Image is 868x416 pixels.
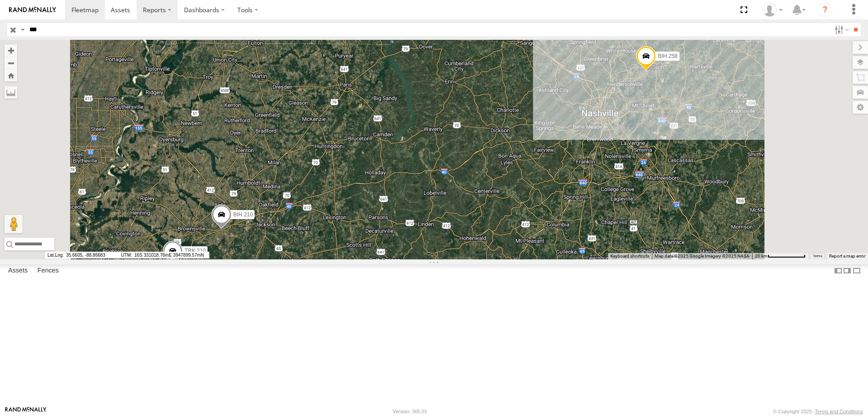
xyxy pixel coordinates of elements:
[5,44,17,57] button: Zoom in
[818,3,832,17] i: ?
[4,264,32,277] label: Assets
[5,57,17,69] button: Zoom out
[655,253,750,258] span: Map data ©2025 Google Imagery ©2025 NASA
[752,253,808,259] button: Map Scale: 20 km per 80 pixels
[5,86,17,99] label: Measure
[831,23,850,36] label: Search Filter Options
[19,23,26,36] label: Search Query
[233,211,253,218] span: BIH 210
[759,3,786,17] div: Nele .
[5,69,17,81] button: Zoom Home
[5,215,23,233] button: Drag Pegman onto the map to open Street View
[45,252,118,258] span: 35.6605, -88.86683
[393,409,427,414] div: Version: 305.01
[5,407,47,416] a: Visit our Website
[829,253,865,258] a: Report a map error
[834,264,843,277] label: Dock Summary Table to the Left
[9,7,56,13] img: rand-logo.svg
[610,253,649,259] button: Keyboard shortcuts
[843,264,852,277] label: Dock Summary Table to the Right
[755,253,768,258] span: 20 km
[773,409,863,414] div: © Copyright 2025 -
[852,264,861,277] label: Hide Summary Table
[184,248,206,254] span: TRK 210
[815,409,863,414] a: Terms and Conditions
[813,254,822,258] a: Terms
[33,264,63,277] label: Fences
[119,252,209,258] span: 16S 331018.76mE 3947899.57mN
[658,53,677,59] span: BIH 258
[853,101,868,114] label: Map Settings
